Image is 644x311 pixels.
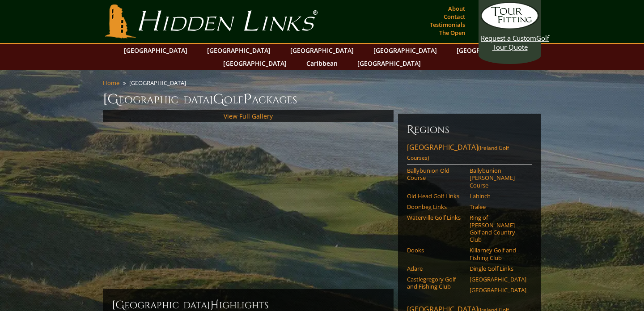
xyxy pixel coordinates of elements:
[203,44,275,57] a: [GEOGRAPHIC_DATA]
[119,44,192,57] a: [GEOGRAPHIC_DATA]
[470,265,526,272] a: Dingle Golf Links
[470,214,526,243] a: Ring of [PERSON_NAME] Golf and Country Club
[470,167,526,189] a: Ballybunion [PERSON_NAME] Course
[219,57,291,70] a: [GEOGRAPHIC_DATA]
[407,276,464,290] a: Castlegregory Golf and Fishing Club
[129,79,190,87] li: [GEOGRAPHIC_DATA]
[470,286,526,294] a: [GEOGRAPHIC_DATA]
[407,203,464,210] a: Doonbeg Links
[407,265,464,272] a: Adare
[407,142,532,165] a: [GEOGRAPHIC_DATA](Ireland Golf Courses)
[407,123,532,137] h6: Regions
[103,79,119,87] a: Home
[470,247,526,261] a: Killarney Golf and Fishing Club
[224,112,273,120] a: View Full Gallery
[446,2,467,15] a: About
[369,44,441,57] a: [GEOGRAPHIC_DATA]
[407,247,464,254] a: Dooks
[407,214,464,221] a: Waterville Golf Links
[441,10,467,23] a: Contact
[481,34,536,43] span: Request a Custom
[243,90,252,108] span: P
[407,167,464,182] a: Ballybunion Old Course
[213,90,224,108] span: G
[437,26,467,39] a: The Open
[286,44,358,57] a: [GEOGRAPHIC_DATA]
[302,57,342,70] a: Caribbean
[452,44,525,57] a: [GEOGRAPHIC_DATA]
[103,90,541,108] h1: [GEOGRAPHIC_DATA] olf ackages
[353,57,425,70] a: [GEOGRAPHIC_DATA]
[470,192,526,200] a: Lahinch
[407,192,464,200] a: Old Head Golf Links
[428,18,467,31] a: Testimonials
[470,276,526,283] a: [GEOGRAPHIC_DATA]
[470,203,526,210] a: Tralee
[481,2,539,51] a: Request a CustomGolf Tour Quote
